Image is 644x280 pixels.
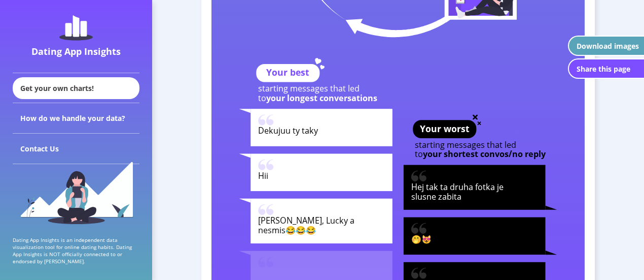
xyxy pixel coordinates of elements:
[423,148,546,160] tspan: your shortest convos/no reply
[258,170,268,181] tspan: Hii
[577,64,630,74] div: Share this page
[266,67,309,79] text: Your best
[411,181,504,193] tspan: Hej tak ta druha fotka je
[415,139,516,150] text: starting messages that led
[577,41,639,51] div: Download images
[19,161,133,224] img: sidebar_girl.91b9467e.svg
[411,234,432,245] tspan: 🤭😻
[13,236,139,265] p: Dating App Insights is an independent data visualization tool for online dating habits. Dating Ap...
[59,15,93,41] img: dating-app-insights-logo.5abe6921.svg
[420,122,470,135] text: Your worst
[13,134,139,164] div: Contact Us
[258,215,354,226] tspan: [PERSON_NAME], Lucky a
[13,77,139,99] div: Get your own charts!
[411,192,461,203] tspan: slusne zabita
[258,92,377,104] text: to
[415,148,546,160] text: to
[13,103,139,134] div: How do we handle your data?
[266,92,377,104] tspan: your longest conversations
[258,126,318,137] tspan: Dekujuu ty taky
[15,45,137,57] div: Dating App Insights
[568,58,644,79] button: Share this page
[258,83,360,95] text: starting messages that led
[568,36,644,56] button: Download images
[258,225,316,236] tspan: nesmis😂😂😂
